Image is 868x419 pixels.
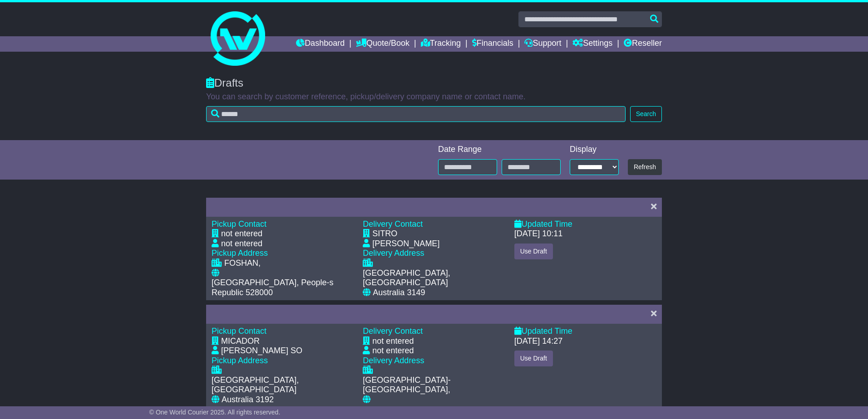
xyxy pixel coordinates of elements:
div: Display [570,145,619,155]
div: Updated Time [514,326,656,336]
a: Support [524,36,561,52]
div: [GEOGRAPHIC_DATA], [GEOGRAPHIC_DATA] [212,375,354,395]
div: [DATE] 14:27 [514,336,563,346]
div: Australia 3149 [373,288,425,298]
div: not entered [221,239,262,249]
span: Delivery Address [363,248,424,258]
a: Dashboard [296,36,345,52]
div: not entered [221,229,262,239]
span: Pickup Contact [212,326,266,336]
a: Settings [572,36,612,52]
div: Updated Time [514,219,656,229]
button: Search [630,106,662,122]
div: FOSHAN, [224,258,261,268]
a: Financials [472,36,513,52]
div: SITRO [372,229,397,239]
a: Quote/Book [356,36,409,52]
div: Australia 3192 [222,395,274,405]
div: [GEOGRAPHIC_DATA], [GEOGRAPHIC_DATA] [363,268,505,288]
div: [GEOGRAPHIC_DATA], People-s Republic 528000 [212,278,354,297]
div: Date Range [438,145,561,155]
span: Pickup Address [212,356,268,365]
div: [PERSON_NAME] SO [221,346,302,356]
p: You can search by customer reference, pickup/delivery company name or contact name. [206,92,662,102]
div: Drafts [206,77,662,90]
div: not entered [372,336,414,346]
button: Use Draft [514,351,553,366]
div: [GEOGRAPHIC_DATA]-[GEOGRAPHIC_DATA], [363,375,505,395]
span: Pickup Contact [212,219,266,229]
div: [DATE] 10:11 [514,229,563,239]
button: Refresh [628,159,662,175]
div: MICADOR [221,336,260,346]
div: [PERSON_NAME] [372,239,439,249]
span: Delivery Contact [363,326,423,336]
span: © One World Courier 2025. All rights reserved. [149,409,281,416]
span: Delivery Contact [363,219,423,229]
span: Pickup Address [212,248,268,258]
div: not entered [372,346,414,356]
button: Use Draft [514,244,553,259]
span: Delivery Address [363,356,424,365]
a: Tracking [421,36,461,52]
a: Reseller [624,36,662,52]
